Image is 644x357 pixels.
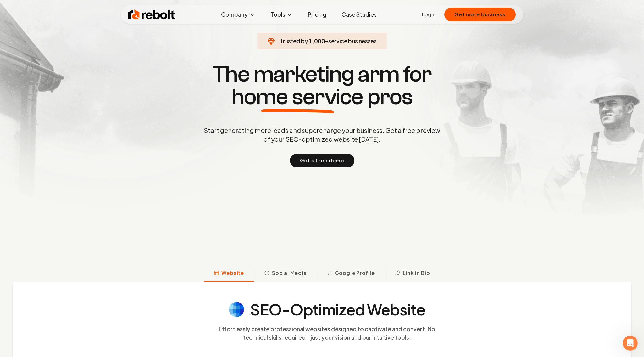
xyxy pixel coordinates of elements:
[403,269,430,277] span: Link in Bio
[280,37,308,44] span: Trusted by
[385,265,440,282] button: Link in Bio
[335,269,375,277] span: Google Profile
[265,8,298,21] button: Tools
[336,8,382,21] a: Case Studies
[216,8,260,21] button: Company
[128,8,175,21] img: Rebolt Logo
[254,265,317,282] button: Social Media
[171,63,473,108] h1: The marketing arm for pros
[272,269,307,277] span: Social Media
[303,8,331,21] a: Pricing
[309,37,325,45] span: 1,000
[204,265,254,282] button: Website
[290,154,354,167] button: Get a free demo
[623,336,638,351] iframe: Intercom live chat
[317,265,385,282] button: Google Profile
[444,8,516,21] button: Get more business
[231,86,363,108] span: home service
[250,302,425,317] h4: SEO-Optimized Website
[203,126,441,144] p: Start generating more leads and supercharge your business. Get a free preview of your SEO-optimiz...
[221,269,244,277] span: Website
[325,37,329,44] span: +
[422,11,436,18] a: Login
[328,37,377,44] span: service businesses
